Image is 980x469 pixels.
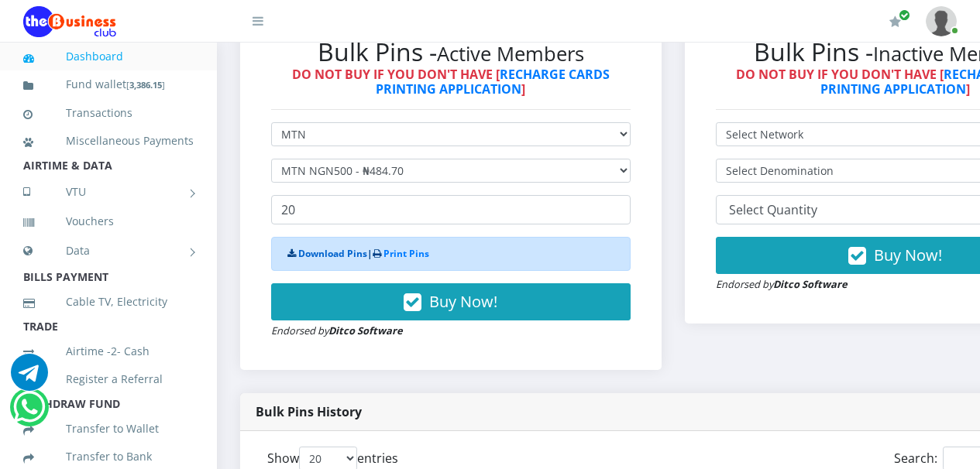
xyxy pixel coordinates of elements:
[429,291,497,312] span: Buy Now!
[23,361,194,397] a: Register a Referral
[126,79,165,91] small: [ ]
[13,400,45,426] a: Chat for support
[23,284,194,320] a: Cable TV, Electricity
[23,95,194,131] a: Transactions
[328,324,403,337] strong: Ditco Software
[287,247,429,260] strong: |
[23,231,194,270] a: Data
[23,67,194,103] a: Fund wallet[3,386.15]
[23,204,194,239] a: Vouchers
[23,39,194,74] a: Dashboard
[271,324,403,337] small: Endorsed by
[23,123,194,159] a: Miscellaneous Payments
[716,277,848,291] small: Endorsed by
[271,37,631,67] h2: Bulk Pins -
[271,283,631,320] button: Buy Now!
[129,79,162,91] b: 3,386.15
[256,403,362,420] strong: Bulk Pins History
[23,6,116,37] img: Logo
[874,245,942,265] span: Buy Now!
[298,247,367,260] a: Download Pins
[889,15,901,28] i: Renew/Upgrade Subscription
[23,173,194,211] a: VTU
[437,40,584,67] small: Active Members
[271,195,631,224] input: Enter Quantity
[23,411,194,447] a: Transfer to Wallet
[376,66,610,98] a: RECHARGE CARDS PRINTING APPLICATION
[23,334,194,369] a: Airtime -2- Cash
[383,247,429,260] a: Print Pins
[899,9,910,21] span: Renew/Upgrade Subscription
[11,365,48,391] a: Chat for support
[773,277,848,291] strong: Ditco Software
[292,66,610,98] strong: DO NOT BUY IF YOU DON'T HAVE [ ]
[926,6,957,36] img: User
